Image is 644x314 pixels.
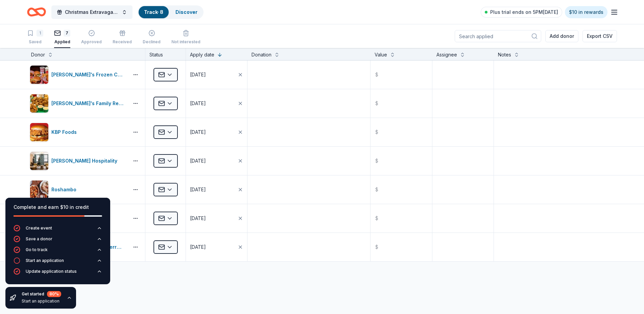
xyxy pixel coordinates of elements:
button: [DATE] [186,147,247,175]
img: Image for Roshambo [30,180,48,199]
button: [DATE] [186,204,247,233]
button: Save a donor [14,236,102,246]
button: Update application status [14,268,102,279]
div: Status [145,48,186,60]
div: 80 % [47,291,61,297]
div: Received [113,39,132,45]
div: Value [375,51,387,59]
a: $10 in rewards [565,6,607,18]
span: Christmas Extravaganza [65,8,119,16]
div: Create event [26,225,52,231]
button: [DATE] [186,61,247,89]
div: Start an application [22,298,61,304]
div: [DATE] [190,157,206,165]
button: Track· 8Discover [138,5,204,19]
div: [DATE] [190,243,206,251]
div: Apply date [190,51,214,59]
a: Track· 8 [144,9,163,15]
button: Image for Jack's Family Restaurants[PERSON_NAME]'s Family Restaurants [30,94,126,113]
div: Saved [27,39,43,45]
img: Image for Jack's Family Restaurants [30,94,48,113]
div: Get started [22,291,61,297]
button: Image for RoshamboRoshambo [30,180,126,199]
div: [DATE] [190,71,206,79]
button: Export CSV [582,30,617,42]
button: Image for KBP FoodsKBP Foods [30,123,126,142]
div: Donor [31,51,45,59]
button: 7Applied [54,27,70,48]
button: Christmas Extravaganza [51,5,133,19]
div: Applied [54,39,70,45]
a: Home [27,4,46,20]
div: Approved [81,39,102,45]
button: Start an application [14,257,102,268]
div: Assignee [436,51,457,59]
img: Image for Freddy's Frozen Custard & Steakburgers [30,66,48,84]
div: Donation [252,51,271,59]
div: Save a donor [26,236,52,242]
div: Not interested [171,39,200,45]
div: [DATE] [190,128,206,136]
input: Search applied [455,30,541,42]
div: [DATE] [190,214,206,222]
div: 1 [37,30,43,37]
div: Notes [498,51,511,59]
div: [DATE] [190,99,206,107]
div: Roshambo [51,186,79,194]
div: 7 [64,30,70,37]
button: [DATE] [186,233,247,261]
button: Not interested [171,27,200,48]
div: [PERSON_NAME]'s Family Restaurants [51,99,126,107]
div: Complete and earn $10 in credit [14,203,102,211]
button: Add donor [545,30,578,42]
button: Image for Oliver Hospitality[PERSON_NAME] Hospitality [30,151,126,170]
button: Received [113,27,132,48]
div: Declined [143,39,161,45]
button: 1Saved [27,27,43,48]
button: Go to track [14,246,102,257]
div: KBP Foods [51,128,79,136]
img: Image for KBP Foods [30,123,48,141]
div: Update application status [26,269,77,274]
a: Discover [175,9,197,15]
div: [PERSON_NAME] Hospitality [51,157,120,165]
a: Plus trial ends on 5PM[DATE] [481,7,562,18]
button: Image for Freddy's Frozen Custard & Steakburgers[PERSON_NAME]'s Frozen Custard & Steakburgers [30,65,126,84]
div: Start an application [26,258,64,263]
button: Declined [143,27,161,48]
span: Plus trial ends on 5PM[DATE] [490,8,558,16]
img: Image for Oliver Hospitality [30,152,48,170]
button: Create event [14,225,102,236]
div: [PERSON_NAME]'s Frozen Custard & Steakburgers [51,71,126,79]
button: Approved [81,27,102,48]
div: Go to track [26,247,48,252]
div: [DATE] [190,186,206,194]
button: [DATE] [186,89,247,118]
button: [DATE] [186,175,247,204]
button: [DATE] [186,118,247,146]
